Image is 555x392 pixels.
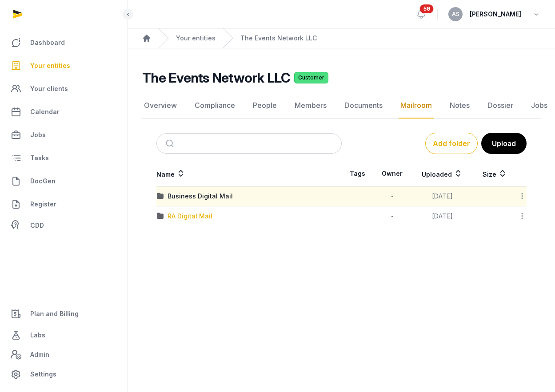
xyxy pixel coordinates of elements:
td: [DATE] [411,206,473,226]
span: Your clients [30,83,68,94]
span: Settings [30,369,56,380]
td: [DATE] [411,186,473,206]
img: folder.svg [157,193,164,200]
a: Plan and Billing [7,303,120,325]
span: 59 [420,4,434,13]
span: [PERSON_NAME] [470,9,521,20]
a: DocGen [7,170,120,192]
span: Customer [294,72,328,83]
a: Labs [7,325,120,346]
a: Tasks [7,147,120,169]
span: CDD [30,220,44,231]
a: Jobs [7,124,120,146]
div: Business Digital Mail [168,192,233,201]
span: Admin [30,349,49,360]
button: Add folder [425,133,478,154]
a: Admin [7,346,120,364]
a: Settings [7,364,120,385]
button: Submit [160,134,181,153]
span: Labs [30,330,45,341]
h2: The Events Network LLC [142,70,291,86]
th: Uploaded [411,161,473,186]
a: The Events Network LLC [240,34,317,43]
nav: Breadcrumb [128,28,555,48]
a: Calendar [7,101,120,123]
a: Dashboard [7,32,120,53]
span: Jobs [30,130,46,140]
td: - [373,206,411,226]
td: - [373,186,411,206]
span: Calendar [30,107,60,117]
a: Members [293,93,328,119]
a: Compliance [193,93,237,119]
a: People [251,93,279,119]
div: RA Digital Mail [168,212,212,221]
a: Documents [343,93,384,119]
span: AS [452,12,459,17]
th: Name [156,161,342,186]
span: Plan and Billing [30,309,79,319]
button: AS [448,7,463,21]
a: Notes [448,93,471,119]
th: Size [473,161,515,186]
a: CDD [7,217,120,234]
span: Dashboard [30,37,65,48]
span: DocGen [30,176,56,186]
th: Owner [373,161,411,186]
a: Your entities [7,55,120,76]
th: Tags [342,161,373,186]
span: Register [30,199,56,210]
a: Register [7,194,120,215]
a: Your clients [7,78,120,99]
nav: Tabs [142,93,541,119]
a: Your entities [176,34,216,43]
img: folder.svg [157,213,164,220]
span: Tasks [30,153,49,163]
a: Dossier [486,93,515,119]
span: Your entities [30,60,70,71]
a: Mailroom [399,93,434,119]
button: Upload [481,133,527,154]
a: Overview [142,93,179,119]
a: Jobs [529,93,549,119]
